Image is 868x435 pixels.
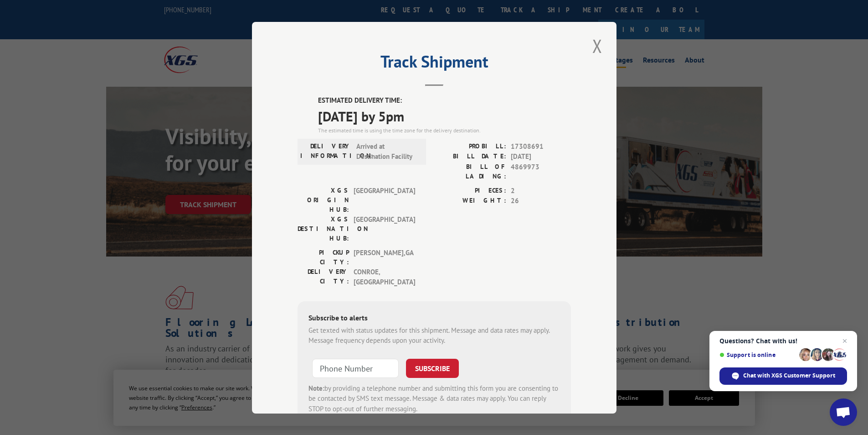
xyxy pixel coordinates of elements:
[511,196,571,206] span: 26
[511,162,571,181] span: 4869973
[719,367,847,385] span: Chat with XGS Customer Support
[830,398,857,426] a: Open chat
[434,162,506,181] label: BILL OF LADING:
[354,214,415,243] span: [GEOGRAPHIC_DATA]
[354,247,415,267] span: [PERSON_NAME] , GA
[312,358,399,377] input: Phone Number
[406,358,459,377] button: SUBSCRIBE
[318,105,571,126] span: [DATE] by 5pm
[511,152,571,162] span: [DATE]
[434,185,506,196] label: PIECES:
[308,312,560,325] div: Subscribe to alerts
[434,152,506,162] label: BILL DATE:
[308,383,560,414] div: by providing a telephone number and submitting this form you are consenting to be contacted by SM...
[719,337,847,345] span: Questions? Chat with us!
[308,383,324,392] strong: Note:
[318,95,571,106] label: ESTIMATED DELIVERY TIME:
[300,141,352,162] label: DELIVERY INFORMATION:
[434,196,506,206] label: WEIGHT:
[590,33,605,58] button: Close modal
[354,185,415,214] span: [GEOGRAPHIC_DATA]
[511,185,571,196] span: 2
[298,267,349,287] label: DELIVERY CITY:
[356,141,418,162] span: Arrived at Destination Facility
[298,247,349,267] label: PICKUP CITY:
[298,214,349,243] label: XGS DESTINATION HUB:
[318,126,571,134] div: The estimated time is using the time zone for the delivery destination.
[298,185,349,214] label: XGS ORIGIN HUB:
[743,372,835,380] span: Chat with XGS Customer Support
[354,267,415,287] span: CONROE , [GEOGRAPHIC_DATA]
[298,55,571,73] h2: Track Shipment
[434,141,506,152] label: PROBILL:
[308,325,560,346] div: Get texted with status updates for this shipment. Message and data rates may apply. Message frequ...
[719,351,796,358] span: Support is online
[511,141,571,152] span: 17308691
